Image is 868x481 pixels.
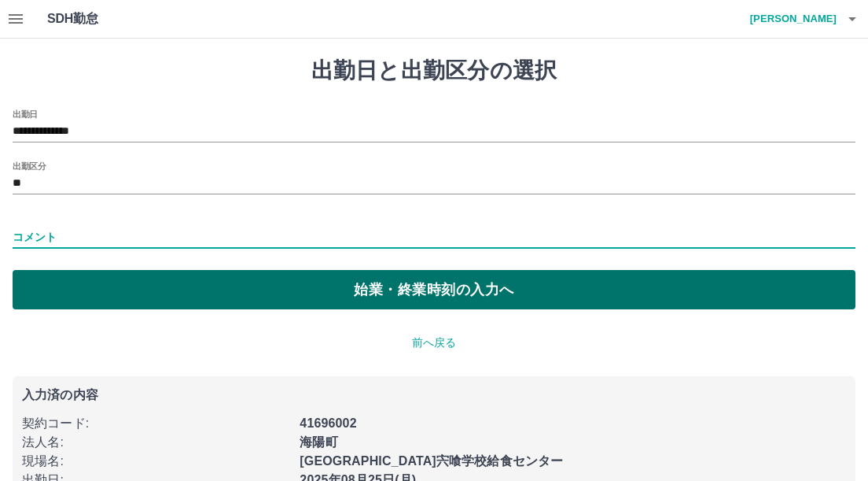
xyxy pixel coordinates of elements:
b: [GEOGRAPHIC_DATA]宍喰学校給食センター [300,454,563,468]
p: 入力済の内容 [22,389,846,401]
h1: 出勤日と出勤区分の選択 [13,57,855,84]
b: 41696002 [300,416,356,430]
p: 現場名 : [22,452,290,471]
button: 始業・終業時刻の入力へ [13,270,855,309]
p: 契約コード : [22,414,290,433]
label: 出勤区分 [13,160,46,172]
label: 出勤日 [13,108,38,120]
b: 海陽町 [300,435,337,449]
p: 前へ戻る [13,335,855,351]
p: 法人名 : [22,433,290,452]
